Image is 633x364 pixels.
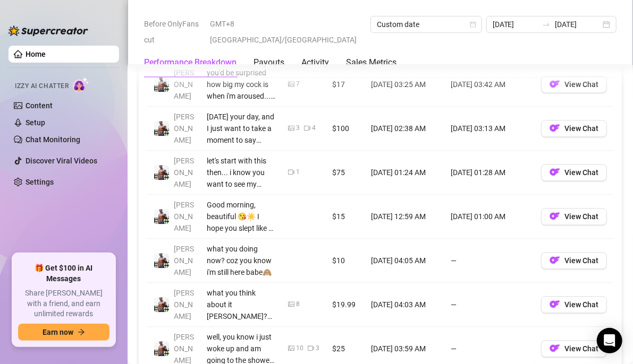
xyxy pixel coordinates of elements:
a: OFView Chat [541,170,607,179]
span: View Chat [564,300,598,309]
button: OFView Chat [541,340,607,357]
span: Custom date [377,16,476,32]
td: [DATE] 03:13 AM [444,107,535,151]
a: Home [26,50,46,58]
div: 8 [296,299,300,309]
button: OFView Chat [541,120,607,137]
span: picture [288,345,294,351]
img: OF [550,123,560,133]
img: JUSTIN [154,165,169,180]
img: OF [550,343,560,353]
div: Good morning, beautiful 😘☀️ I hope you slept like a queen...I woke up thinking about you, as usua... [207,199,275,234]
td: $75 [326,151,365,195]
a: Discover Viral Videos [26,157,97,165]
td: $15 [326,195,365,239]
span: 🎁 Get $100 in AI Messages [18,263,109,284]
div: 10 [296,343,303,353]
td: [DATE] 02:38 AM [365,107,444,151]
button: OFView Chat [541,76,607,93]
span: View Chat [564,80,598,89]
button: OFView Chat [541,164,607,181]
a: OFView Chat [541,126,607,135]
button: Earn nowarrow-right [18,324,109,341]
td: [DATE] 04:05 AM [365,239,444,283]
span: View Chat [564,212,598,221]
span: View Chat [564,344,598,353]
span: [PERSON_NAME] [174,112,194,144]
div: what you doing now? coz you know i'm still here babe🙈 [207,243,275,278]
span: [PERSON_NAME] [174,245,194,276]
div: 4 [312,123,316,133]
img: OF [550,79,560,89]
img: JUSTIN [154,253,169,268]
img: JUSTIN [154,297,169,312]
button: OFView Chat [541,208,607,225]
img: JUSTIN [154,209,169,224]
img: OF [550,299,560,309]
input: Start date [493,19,538,30]
div: you'd be surprised how big my cock is when i'm aroused... pretty sure you won't be able to take i... [207,67,275,102]
img: OF [550,255,560,265]
a: Setup [26,118,45,127]
img: JUSTIN [154,77,169,92]
a: Settings [26,178,54,186]
a: OFView Chat [541,258,607,267]
td: [DATE] 04:03 AM [365,283,444,327]
a: Content [26,101,53,110]
div: 1 [296,167,300,177]
span: video-camera [308,345,314,351]
span: [PERSON_NAME] [174,201,194,232]
span: Izzy AI Chatter [15,81,69,91]
td: $19.99 [326,283,365,327]
span: swap-right [542,20,551,29]
td: [DATE] 01:24 AM [365,151,444,195]
span: Earn now [43,328,73,336]
span: video-camera [288,169,294,175]
span: [PERSON_NAME] [174,289,194,320]
div: Sales Metrics [346,56,396,69]
span: calendar [470,21,476,28]
img: AI Chatter [73,77,89,92]
span: [PERSON_NAME] [174,68,194,100]
span: View Chat [564,124,598,133]
span: arrow-right [78,328,85,336]
span: picture [288,81,294,87]
td: [DATE] 03:25 AM [365,63,444,107]
span: video-camera [304,125,310,131]
a: OFView Chat [541,82,607,91]
td: $100 [326,107,365,151]
div: what you think about it [PERSON_NAME]?😈 [207,287,275,322]
img: JUSTIN [154,341,169,356]
div: Performance Breakdown [144,56,237,69]
span: [PERSON_NAME] [174,157,194,188]
img: OF [550,211,560,221]
span: picture [288,125,294,131]
img: OF [550,167,560,177]
div: 3 [296,123,300,133]
td: — [444,239,535,283]
td: [DATE] 01:28 AM [444,151,535,195]
span: Before OnlyFans cut [144,16,204,48]
span: GMT+8 [GEOGRAPHIC_DATA]/[GEOGRAPHIC_DATA] [210,16,364,48]
td: $17 [326,63,365,107]
span: View Chat [564,256,598,265]
img: logo-BBDzfeDw.svg [9,25,88,36]
div: 7 [296,79,300,89]
div: [DATE] your day, and I just want to take a moment to say thank you... not just for the support, b... [207,111,275,146]
button: OFView Chat [541,296,607,313]
div: Open Intercom Messenger [597,328,622,353]
a: OFView Chat [541,346,607,355]
td: — [444,283,535,327]
div: Activity [301,56,329,69]
span: Share [PERSON_NAME] with a friend, and earn unlimited rewards [18,288,109,319]
span: picture [288,301,294,307]
div: 3 [316,343,319,353]
span: to [542,20,551,29]
a: OFView Chat [541,302,607,311]
td: [DATE] 12:59 AM [365,195,444,239]
button: OFView Chat [541,252,607,269]
div: Payouts [254,56,284,69]
div: let's start with this then... i know you want to see my facial expression when i jerk myself.. 🥵 ... [207,155,275,190]
a: OFView Chat [541,214,607,223]
img: JUSTIN [154,121,169,136]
